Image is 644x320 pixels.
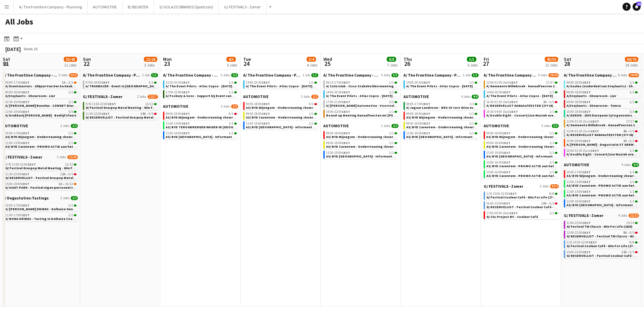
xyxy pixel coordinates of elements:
[229,91,233,94] span: 1/1
[323,73,398,78] a: A/ The Frontline Company - Planning4 Jobs5/5
[243,94,269,99] span: AUTOMOTIVE
[422,131,430,135] span: CEST
[484,73,537,78] span: A/ The Frontline Company - Planning
[342,80,350,85] span: CEST
[486,91,511,94] span: 14:00-20:30
[83,94,158,99] a: G/ FESTIVALS - Zomer2 Jobs12/17
[246,122,270,125] span: 11:00-19:00
[246,125,335,129] span: AS/ BYD Woluwe Shopping Center - Informant (23tem 28/06))
[221,73,230,77] span: 2 Jobs
[83,73,158,78] a: A/ The Frontline Company - Planning1 Job1/1
[5,100,76,107] a: 10:30-19:00CEST1/1A/ [PERSON_NAME] Benelux - CORNET Bierdegustatie - [GEOGRAPHIC_DATA] (20+21/06)
[486,94,565,98] span: A/ The Event Pilots - Atlas Copco - Midsommar parties
[86,111,157,119] a: 11:30-22:00CEST14A•0/5G/ RESERVELIJST - Festival Graspop Metal Meeting - Win For Life (20-23/06)
[469,81,474,84] span: 1/1
[166,135,255,139] span: AS/ BYD Woluwe Shopping Center - Informant (23tem 28/06))
[229,112,233,116] span: 0/1
[422,80,430,85] span: CEST
[101,80,110,85] span: CEST
[552,124,559,128] span: 5/5
[406,102,477,109] a: 08:00-17:30CEST1/1A/ Jaguar Landrover - RRS SV test drive event - [GEOGRAPHIC_DATA]
[549,91,554,94] span: 1/1
[406,112,430,116] span: 09:00-18:00
[406,125,589,129] span: AS/ BYD Zaventem - Ondersteuning showroom: afleveren nieuwe wagens en testritten begeleiden/voorb...
[148,95,158,99] span: 12/17
[567,130,638,133] div: •
[567,139,638,146] a: 16:00-20:00CEST2A•0/1A/ [PERSON_NAME] - Degustatie ST GERMAIN - Racing Hockey Club Ukkel
[5,81,76,84] div: •
[630,91,634,94] span: 1/1
[406,122,430,125] span: 09:00-18:00
[166,94,241,98] span: A/ Fosbury & Sons - Support bij Event van VOKA
[86,112,157,116] div: •
[3,73,78,78] a: A/ The Frontline Company - Planning4 Jobs9/10
[163,73,219,78] span: A/ The Frontline Company - Planning
[486,135,561,139] span: AS/ BYD Wijnegem - Ondersteuning showroom
[404,73,479,78] a: A/ The Frontline Company - Planning1 Job1/1
[567,94,616,98] span: A/Steylaerts - Showroom - Lier
[122,0,154,13] button: B/ BEURZEN
[486,109,557,117] a: 19:30-04:00 (Sat)CEST1/1A/ Double Eight - Concert/Live Muziek event - Stagehand light/Roadie - me...
[326,100,397,107] a: 17:00-21:00CEST2/2A/ [PERSON_NAME] Automotive - Voorstelling nieuwe Mercedes Benz - KAS [GEOGRAPH...
[262,111,270,116] span: CEST
[486,141,511,145] span: 09:00-18:00
[5,131,76,139] a: 10:00-17:00CEST1/1AS/ BYD Wijnegem - Ondersteuning showroom
[163,104,189,109] span: AUTOMOTIVE
[221,104,230,108] span: 3 Jobs
[564,73,639,162] div: A/ The Frontline Company - Planning8 Jobs34/4009:00-18:00CEST1/1A/ Azuleo (onderdeel van Steylaer...
[404,73,462,78] span: A/ The Frontline Company - Planning
[637,2,641,6] span: 16
[486,131,557,139] a: 09:00-18:00CEST1/1AS/ BYD Wijnegem - Ondersteuning showroom
[633,3,641,11] a: 16
[301,95,310,99] span: 3 Jobs
[141,112,146,116] span: 14A
[68,132,73,135] span: 1/1
[5,109,76,117] a: 13:00-19:00CEST5/5A/ Drukkerij [PERSON_NAME] - Bedrijfsfeest
[486,132,511,135] span: 09:00-18:00
[406,84,485,88] span: A/ The Event Pilots - Atlas Copco - Midsommar parties
[461,95,470,99] span: 4 Jobs
[484,123,559,184] div: AUTOMOTIVE5 Jobs5/509:00-18:00CEST1/1AS/ BYD Wijnegem - Ondersteuning showroom09:00-18:00CEST1/1A...
[406,80,477,88] a: 14:00-20:30CEST1/1A/ The Event Pilots - Atlas Copco - [DATE] parties
[246,102,317,109] a: 09:00-18:00CEST0/1AS/ BYD Wijnegem - Ondersteuning showroom
[389,110,394,113] span: 1/1
[243,73,318,78] a: A/ The Frontline Company - Planning1 Job1/1
[323,73,398,123] div: A/ The Frontline Company - Planning4 Jobs5/508:15-17:00CEST1/1A/ Colorclub - Cisco Stakeholdersme...
[623,130,627,133] span: 4A
[472,73,479,77] span: 1/1
[342,141,350,145] span: CEST
[472,95,479,99] span: 4/4
[21,80,30,85] span: CEST
[326,94,405,98] span: A/ The Event Pilots - Atlas Copco - Midsommar parties
[630,139,634,143] span: 0/1
[3,123,28,128] span: AUTOMOTIVE
[626,120,634,123] span: 27/27
[86,112,110,116] span: 11:30-22:00
[406,105,516,110] span: A/ Jaguar Landrover - RRS SV test drive event - Luxemburg
[567,129,638,137] a: 12:00-01:30 (Sun)CEST4A•0/5A/ RESERVELIJST KANAALFEESTEN (27+28/06)
[391,73,398,77] span: 5/5
[229,132,233,135] span: 1/1
[108,102,116,106] span: CEST
[389,81,394,84] span: 1/1
[422,111,430,116] span: CEST
[326,113,446,118] span: Round-up Meeting Kanaalfeesten mt Henry Lim en Lisa Podevijn
[243,94,318,131] div: AUTOMOTIVE3 Jobs2/309:00-18:00CEST0/1AS/ BYD Wijnegem - Ondersteuning showroom09:00-18:00CEST1/1A...
[502,90,511,94] span: CEST
[5,91,30,94] span: 09:00-18:00
[323,73,380,78] span: A/ The Frontline Company - Planning
[166,81,190,84] span: 13:30-20:30
[246,115,429,120] span: AS/ BYD Zaventem - Ondersteuning showroom: afleveren nieuwe wagens en testritten begeleiden/voorb...
[86,102,157,109] a: 4/4|11:00-22:00CEST12/12G/ Festival Graspop Metal Meeting - Win For Life (19-22/6)
[406,111,477,119] a: 09:00-18:00CEST1/1AS/ BYD Wijnegem - Ondersteuning showroom
[88,0,122,13] button: AUTOMOTIVE
[567,133,638,137] span: A/ RESERVELIJST KANAALFEESTEN (27+28/06)
[326,103,481,108] span: A/ Hedin Automotive - Voorstelling nieuwe Mercedes Benz - KAS Antwerpen
[181,131,190,135] span: CEST
[548,73,559,77] span: 29/34
[163,73,238,104] div: A/ The Frontline Company - Planning2 Jobs2/213:30-20:30CEST1/1A/ The Event Pilots - Atlas Copco -...
[567,91,591,94] span: 09:00-18:00
[469,132,474,135] span: 1/1
[5,141,76,148] a: 11:00-15:00CEST1/1AS/ BYD Zaventem - PROMO ACTIE aan het FASTNED LAADSTATION - Peutie (21+28/06)
[5,110,30,113] span: 13:00-19:00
